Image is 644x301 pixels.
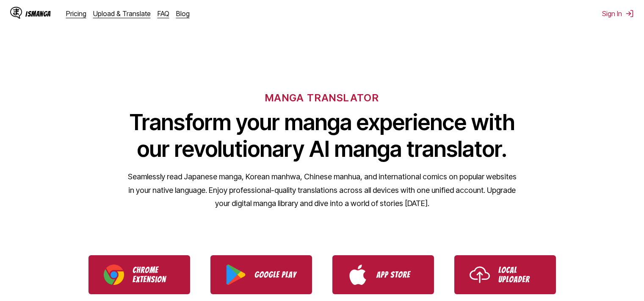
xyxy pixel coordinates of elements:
a: Download IsManga Chrome Extension [88,255,190,294]
a: FAQ [158,9,169,18]
p: Chrome Extension [133,265,175,284]
a: IsManga LogoIsManga [10,7,66,20]
img: IsManga Logo [10,7,22,19]
a: Download IsManga from Google Play [210,255,312,294]
p: Seamlessly read Japanese manga, Korean manhwa, Chinese manhua, and international comics on popula... [127,170,517,210]
img: Upload icon [470,265,490,285]
img: App Store logo [348,265,368,285]
a: Pricing [66,9,86,18]
p: App Store [376,270,419,279]
p: Local Uploader [498,265,541,284]
h1: Transform your manga experience with our revolutionary AI manga translator. [127,109,517,162]
a: Blog [176,9,190,18]
img: Google Play logo [226,265,246,285]
img: Sign out [625,9,634,18]
a: Use IsManga Local Uploader [454,255,556,294]
h6: MANGA TRANSLATOR [265,92,379,104]
div: IsManga [25,10,51,18]
img: Chrome logo [104,265,124,285]
a: Download IsManga from App Store [332,255,434,294]
a: Upload & Translate [93,9,151,18]
button: Sign In [602,9,634,18]
p: Google Play [254,270,297,279]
